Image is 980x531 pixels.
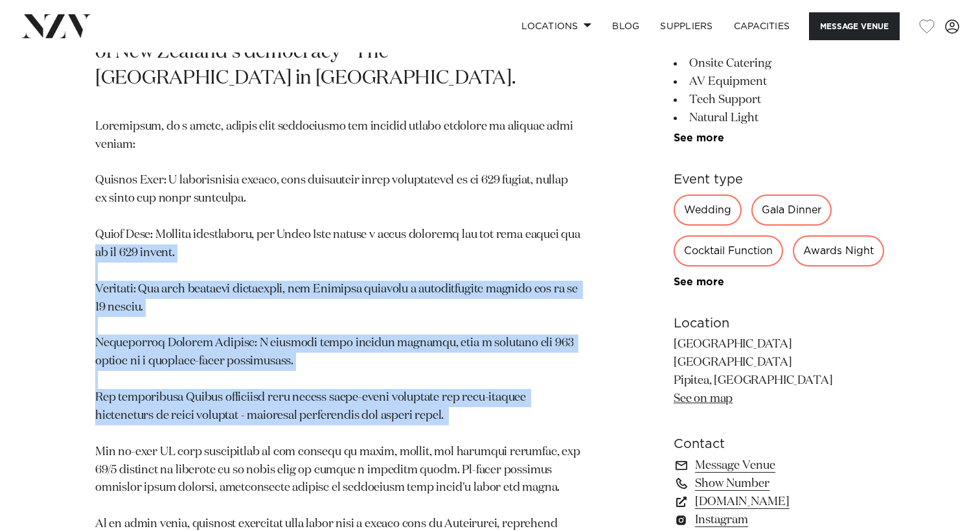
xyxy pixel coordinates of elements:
li: Onsite Catering [674,55,885,73]
div: Wedding [674,195,742,226]
p: For an event with unparalleled prestige, choose the heart of New Zealand's democracy - The [GEOGR... [95,14,582,92]
a: Show Number [674,475,885,493]
div: Awards Night [793,236,884,267]
li: Natural Light [674,110,885,128]
h6: Contact [674,434,885,454]
a: Message Venue [674,456,885,475]
h6: Event type [674,171,885,190]
h6: Location [674,314,885,334]
a: See on map [674,393,733,405]
a: Capacities [724,12,801,40]
li: AV Equipment [674,73,885,91]
a: Locations [511,12,602,40]
a: SUPPLIERS [650,12,723,40]
a: [DOMAIN_NAME] [674,493,885,511]
button: Message Venue [809,12,900,40]
a: BLOG [602,12,650,40]
a: Instagram [674,511,885,529]
li: Tech Support [674,91,885,110]
div: Cocktail Function [674,236,783,267]
div: Gala Dinner [751,195,832,226]
p: [GEOGRAPHIC_DATA] [GEOGRAPHIC_DATA] Pipitea, [GEOGRAPHIC_DATA] [674,336,885,409]
img: nzv-logo.png [21,14,91,38]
